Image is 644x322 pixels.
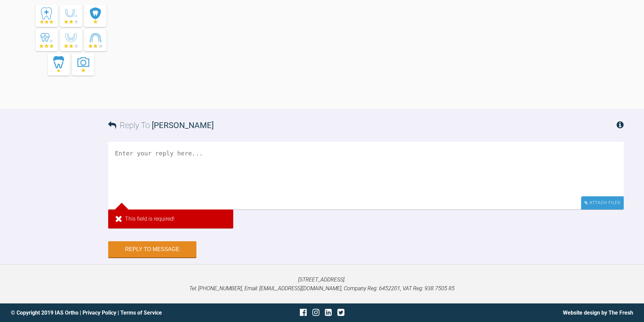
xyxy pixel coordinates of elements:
[120,309,162,316] a: Terms of Service
[108,209,233,228] div: This field is required!
[152,121,214,130] span: [PERSON_NAME]
[108,119,214,132] h3: Reply To
[108,241,196,257] button: Reply to Message
[11,275,633,293] p: [STREET_ADDRESS]. Tel: [PHONE_NUMBER], Email: [EMAIL_ADDRESS][DOMAIN_NAME], Company Reg: 6452201,...
[82,309,116,316] a: Privacy Policy
[563,309,633,316] a: Website design by The Fresh
[581,196,624,209] div: Attach Files
[11,308,218,317] div: © Copyright 2019 IAS Ortho | |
